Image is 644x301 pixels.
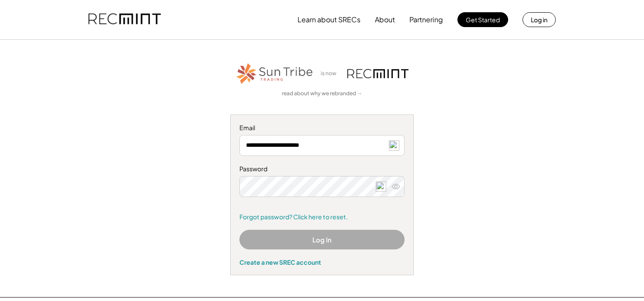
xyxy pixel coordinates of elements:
[376,181,386,192] img: npw-badge-icon-locked.svg
[375,11,395,28] button: About
[235,62,314,86] img: STT_Horizontal_Logo%2B-%2BColor.png
[298,11,360,28] button: Learn about SRECs
[319,70,343,77] div: is now
[282,90,362,97] a: read about why we rebranded →
[239,230,405,249] button: Log In
[457,12,508,27] button: Get Started
[347,69,409,78] img: recmint-logotype%403x.png
[239,258,405,266] div: Create a new SREC account
[239,213,405,221] a: Forgot password? Click here to reset.
[88,5,161,35] img: recmint-logotype%403x.png
[239,124,405,132] div: Email
[239,165,405,173] div: Password
[409,11,443,28] button: Partnering
[523,12,556,27] button: Log in
[389,140,399,151] img: npw-badge-icon-locked.svg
